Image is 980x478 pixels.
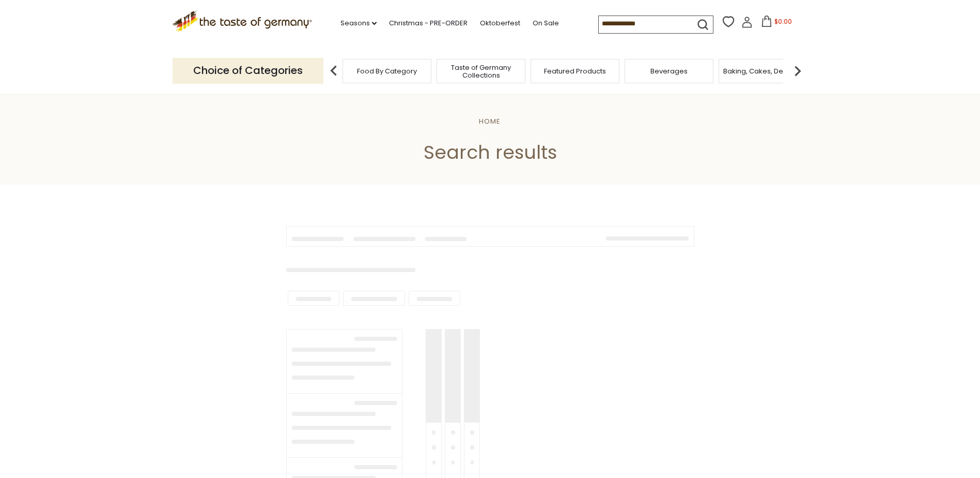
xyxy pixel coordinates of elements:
[544,67,606,75] a: Featured Products
[755,16,799,31] button: $0.00
[479,116,501,126] a: Home
[723,67,803,75] a: Baking, Cakes, Desserts
[774,17,792,26] span: $0.00
[323,61,344,81] img: previous arrow
[32,141,948,164] h1: Search results
[389,18,468,29] a: Christmas - PRE-ORDER
[357,67,417,75] a: Food By Category
[533,18,559,29] a: On Sale
[787,61,808,81] img: next arrow
[480,18,520,29] a: Oktoberfest
[340,18,377,29] a: Seasons
[440,64,522,79] a: Taste of Germany Collections
[173,58,323,83] p: Choice of Categories
[650,67,688,75] a: Beverages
